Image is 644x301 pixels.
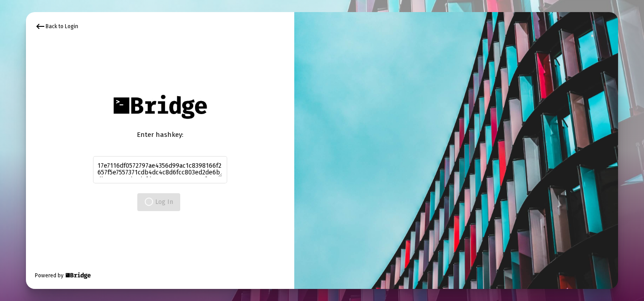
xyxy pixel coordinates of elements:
[64,271,92,280] img: Bridge Financial Technology Logo
[35,21,46,32] mat-icon: keyboard_backspace
[93,130,227,139] div: Enter hashkey:
[144,198,173,206] span: Log In
[35,271,92,280] div: Powered by
[109,90,211,123] img: Bridge Financial Technology Logo
[35,21,78,32] div: Back to Login
[137,193,180,211] button: Log In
